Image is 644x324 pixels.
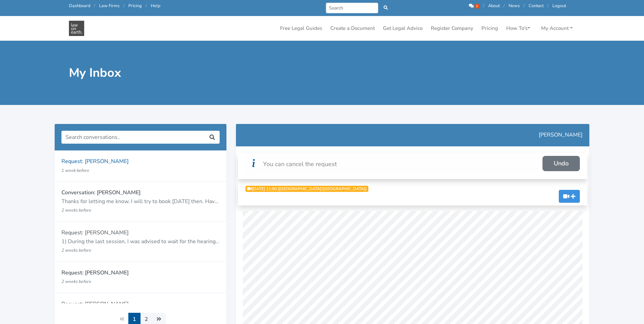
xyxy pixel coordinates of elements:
[55,182,227,222] a: Conversation: [PERSON_NAME] Thanks for letting me know. I will try to book [DATE] then. Have a lo...
[61,269,220,277] p: Request: [PERSON_NAME]
[146,3,147,9] span: /
[380,22,425,35] a: Get Legal Advice
[475,4,479,8] span: 2
[503,22,533,35] a: How To's
[69,65,317,80] h1: My Inbox
[529,3,544,9] a: Contact
[326,3,379,13] input: Search
[538,22,575,35] a: My Account
[69,3,90,9] a: Dashboard
[94,3,95,9] span: /
[55,262,227,293] a: Request: [PERSON_NAME] 2 weeks before
[61,131,205,144] input: Search conversations..
[55,222,227,262] a: Request: [PERSON_NAME] 1) During the last session, I was advised to wait for the hearings ([PERSO...
[61,247,91,253] small: 2 weeks before
[61,207,91,213] small: 2 weeks before
[547,3,549,9] span: /
[61,278,91,285] small: 2 weeks before
[61,197,220,206] p: Thanks for letting me know. I will try to book [DATE] then. Have a lovely day
[328,22,378,35] a: Create a Document
[151,3,160,9] a: Help
[428,22,476,35] a: Register Company
[128,3,142,9] a: Pricing
[61,229,220,237] p: Request: [PERSON_NAME]
[509,3,520,9] a: News
[552,3,566,9] a: Logout
[61,167,89,174] small: 1 week before
[245,186,368,192] a: [DATE] 11:00 ([GEOGRAPHIC_DATA]/[GEOGRAPHIC_DATA])
[61,237,220,246] p: 1) During the last session, I was advised to wait for the hearings ([PERSON_NAME] and Police matt...
[503,3,505,9] span: /
[488,3,500,9] a: About
[523,3,525,9] span: /
[61,157,220,166] p: Request: [PERSON_NAME]
[61,188,220,197] p: Conversation: [PERSON_NAME]
[250,157,337,169] div: You can cancel the request
[277,22,325,35] a: Free Legal Guides
[469,3,480,9] a: 2
[55,150,227,182] a: Request: [PERSON_NAME] 1 week before
[99,3,119,9] a: Law Firms
[542,156,580,171] a: Undo
[479,22,501,35] a: Pricing
[61,300,220,309] p: Request: [PERSON_NAME]
[123,3,125,9] span: /
[483,3,484,9] span: /
[69,21,84,36] img: Law On Earth
[243,131,583,140] p: [PERSON_NAME]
